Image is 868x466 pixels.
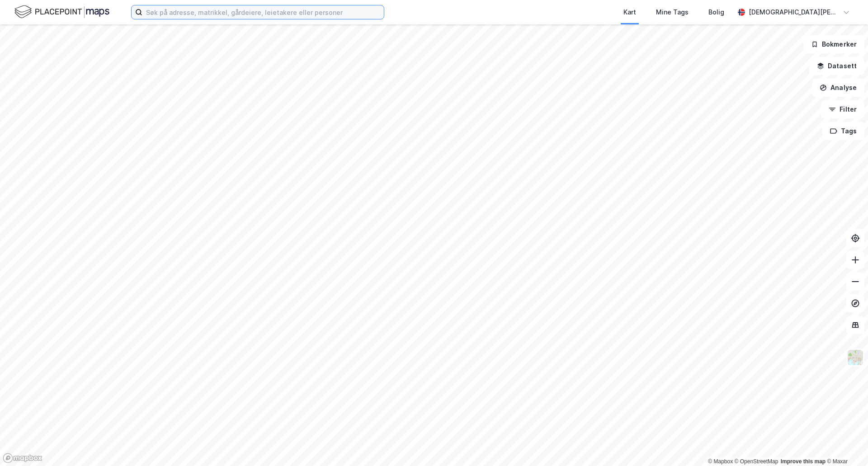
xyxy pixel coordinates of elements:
button: Tags [822,122,864,140]
input: Søk på adresse, matrikkel, gårdeiere, leietakere eller personer [142,5,384,19]
img: logo.f888ab2527a4732fd821a326f86c7f29.svg [14,4,109,20]
div: Bolig [708,7,724,18]
iframe: Chat Widget [823,423,868,466]
a: Improve this map [781,458,826,465]
div: Kart [623,7,636,18]
button: Analyse [812,79,864,97]
img: Z [847,349,864,366]
div: Kontrollprogram for chat [823,423,868,466]
div: [DEMOGRAPHIC_DATA][PERSON_NAME] [749,7,839,18]
div: Mine Tags [656,7,689,18]
button: Datasett [809,57,864,75]
a: Mapbox [708,458,733,465]
button: Bokmerker [803,35,864,53]
a: OpenStreetMap [735,458,778,465]
button: Filter [821,100,864,118]
a: Mapbox homepage [3,453,42,463]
